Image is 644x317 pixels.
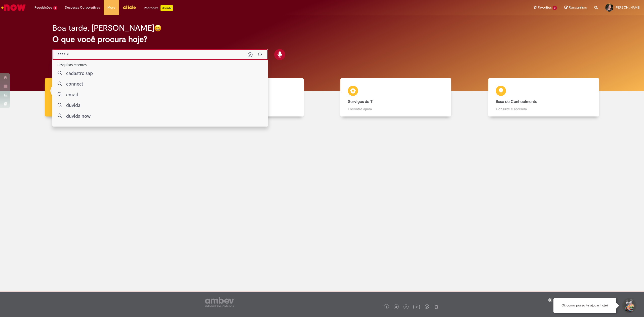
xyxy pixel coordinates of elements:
img: happy-face.png [154,24,162,32]
h2: Boa tarde, [PERSON_NAME] [52,24,154,32]
a: Rascunhos [565,5,587,10]
img: logo_footer_youtube.png [413,303,420,310]
button: Iniciar Conversa de Suporte [621,298,636,313]
b: Serviços de TI [348,99,374,104]
span: Despesas Corporativas [65,5,100,10]
img: logo_footer_facebook.png [385,306,388,308]
p: +GenAi [160,5,173,11]
h2: O que você procura hoje? [52,35,592,44]
span: 3 [53,6,57,10]
b: Base de Conhecimento [496,99,537,104]
img: logo_footer_twitter.png [395,306,397,308]
span: [PERSON_NAME] [615,5,640,10]
span: Rascunhos [569,5,587,10]
span: Favoritos [538,5,552,10]
img: ServiceNow [1,3,26,13]
div: Padroniza [144,5,173,11]
span: More [107,5,115,10]
img: logo_footer_workplace.png [425,304,429,309]
a: Serviços de TI Encontre ajuda [322,78,470,117]
img: logo_footer_naosei.png [434,304,438,309]
img: click_logo_yellow_360x200.png [123,4,136,11]
a: Tirar dúvidas Tirar dúvidas com Lupi Assist e Gen Ai [26,78,174,117]
p: Consulte e aprenda [496,106,592,111]
a: Base de Conhecimento Consulte e aprenda [470,78,618,117]
img: logo_footer_linkedin.png [405,306,407,309]
span: Requisições [34,5,52,10]
span: 3 [553,6,557,10]
div: Oi, como posso te ajudar hoje? [553,298,616,313]
img: logo_footer_ambev_rotulo_gray.png [205,297,234,307]
p: Encontre ajuda [348,106,444,111]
